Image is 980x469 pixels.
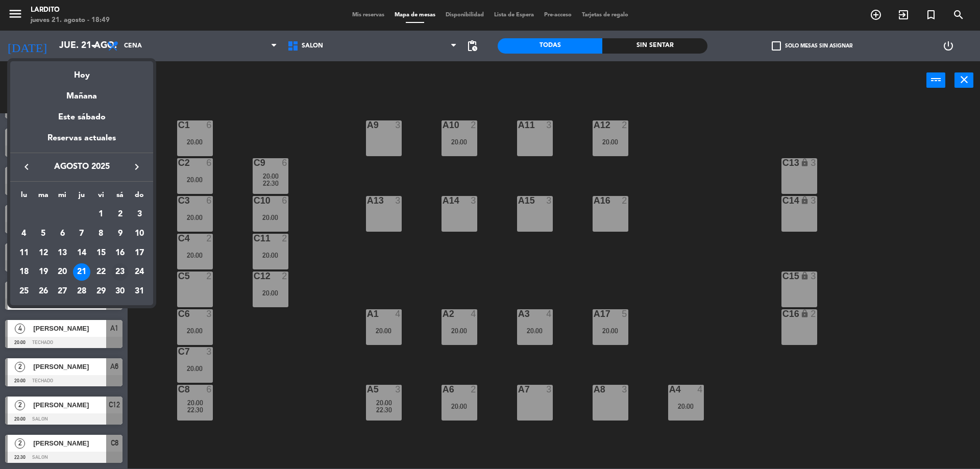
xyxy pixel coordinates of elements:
[14,282,34,301] td: 25 de agosto de 2025
[53,282,72,301] td: 27 de agosto de 2025
[35,283,52,300] div: 26
[54,263,71,281] div: 20
[14,189,34,205] th: lunes
[73,225,90,242] div: 7
[128,160,146,174] button: keyboard_arrow_right
[111,244,129,262] div: 16
[35,263,52,281] div: 19
[34,262,53,282] td: 19 de agosto de 2025
[131,225,148,242] div: 10
[54,225,71,242] div: 6
[111,282,130,301] td: 30 de agosto de 2025
[130,205,149,224] td: 3 de agosto de 2025
[91,189,111,205] th: viernes
[111,225,129,242] div: 9
[35,225,52,242] div: 5
[72,243,91,263] td: 14 de agosto de 2025
[92,206,110,223] div: 1
[14,205,91,224] td: AGO.
[72,262,91,282] td: 21 de agosto de 2025
[15,263,33,281] div: 18
[73,263,90,281] div: 21
[15,244,33,262] div: 11
[73,244,90,262] div: 14
[91,205,111,224] td: 1 de agosto de 2025
[131,206,148,223] div: 3
[111,224,130,243] td: 9 de agosto de 2025
[53,224,72,243] td: 6 de agosto de 2025
[130,243,149,263] td: 17 de agosto de 2025
[54,244,71,262] div: 13
[111,205,130,224] td: 2 de agosto de 2025
[92,263,110,281] div: 22
[72,189,91,205] th: jueves
[92,225,110,242] div: 8
[34,243,53,263] td: 12 de agosto de 2025
[35,244,52,262] div: 12
[91,282,111,301] td: 29 de agosto de 2025
[54,283,71,300] div: 27
[10,103,153,132] div: Este sábado
[10,61,153,82] div: Hoy
[20,161,33,173] i: keyboard_arrow_left
[111,206,129,223] div: 2
[130,262,149,282] td: 24 de agosto de 2025
[130,282,149,301] td: 31 de agosto de 2025
[17,160,36,174] button: keyboard_arrow_left
[131,161,143,173] i: keyboard_arrow_right
[10,132,153,153] div: Reservas actuales
[72,282,91,301] td: 28 de agosto de 2025
[130,224,149,243] td: 10 de agosto de 2025
[111,283,129,300] div: 30
[111,262,130,282] td: 23 de agosto de 2025
[91,262,111,282] td: 22 de agosto de 2025
[111,189,130,205] th: sábado
[10,82,153,103] div: Mañana
[53,243,72,263] td: 13 de agosto de 2025
[131,263,148,281] div: 24
[92,283,110,300] div: 29
[34,189,53,205] th: martes
[91,243,111,263] td: 15 de agosto de 2025
[130,189,149,205] th: domingo
[53,189,72,205] th: miércoles
[92,244,110,262] div: 15
[34,224,53,243] td: 5 de agosto de 2025
[111,263,129,281] div: 23
[111,243,130,263] td: 16 de agosto de 2025
[72,224,91,243] td: 7 de agosto de 2025
[131,283,148,300] div: 31
[15,283,33,300] div: 25
[73,283,90,300] div: 28
[14,262,34,282] td: 18 de agosto de 2025
[131,244,148,262] div: 17
[53,262,72,282] td: 20 de agosto de 2025
[36,160,128,174] span: agosto 2025
[14,224,34,243] td: 4 de agosto de 2025
[15,225,33,242] div: 4
[91,224,111,243] td: 8 de agosto de 2025
[34,282,53,301] td: 26 de agosto de 2025
[14,243,34,263] td: 11 de agosto de 2025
